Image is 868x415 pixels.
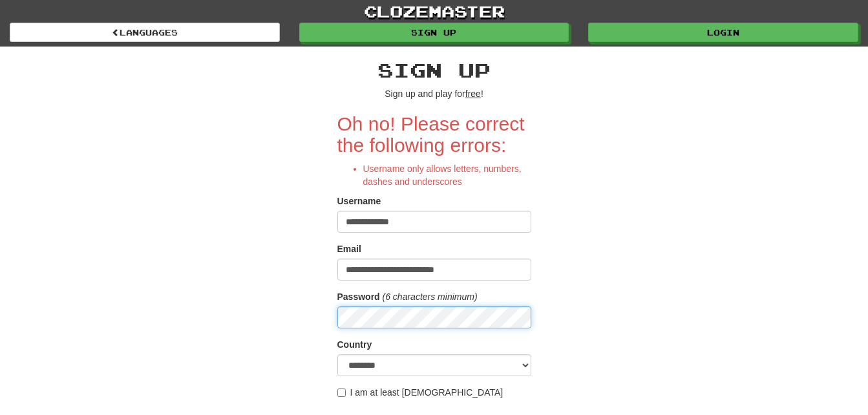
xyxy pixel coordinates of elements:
em: (6 characters minimum) [383,292,478,302]
h2: Oh no! Please correct the following errors: [337,113,531,156]
li: Username only allows letters, numbers, dashes and underscores [363,162,531,188]
p: Sign up and play for ! [337,87,531,100]
label: I am at least [DEMOGRAPHIC_DATA] [337,386,503,399]
a: Login [588,23,858,42]
u: free [465,89,481,99]
h2: Sign up [337,59,531,81]
label: Username [337,195,381,207]
label: Country [337,338,372,351]
a: Languages [10,23,280,42]
label: Email [337,242,361,255]
label: Password [337,290,380,303]
input: I am at least [DEMOGRAPHIC_DATA] [337,388,346,397]
a: Sign up [299,23,569,42]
